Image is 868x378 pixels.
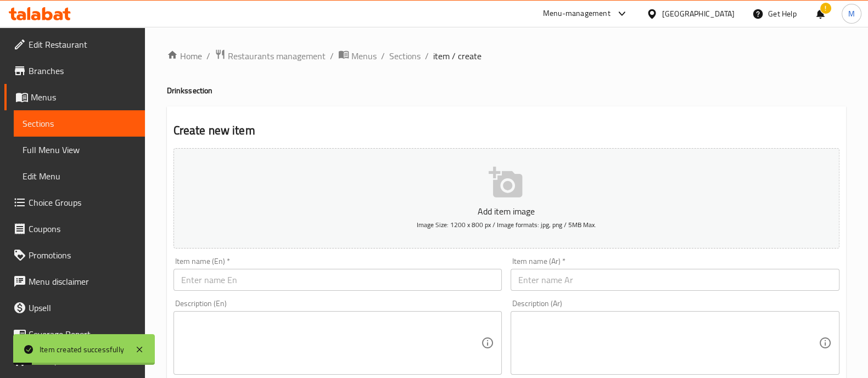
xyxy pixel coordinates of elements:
a: Menus [4,84,145,110]
a: Restaurants management [215,49,326,63]
span: Branches [29,64,136,77]
h2: Create new item [173,122,839,139]
a: Edit Menu [14,163,145,189]
div: [GEOGRAPHIC_DATA] [662,8,735,20]
span: Coverage Report [29,328,136,341]
a: Edit Restaurant [4,31,145,58]
a: Grocery Checklist [4,347,145,374]
span: Sections [23,117,136,130]
li: / [330,49,334,63]
a: Full Menu View [14,137,145,163]
li: / [381,49,385,63]
a: Coverage Report [4,321,145,347]
div: Item created successfully [40,343,124,356]
a: Choice Groups [4,189,145,216]
a: Branches [4,58,145,84]
span: Grocery Checklist [29,354,136,367]
span: Menu disclaimer [29,275,136,288]
a: Upsell [4,295,145,321]
a: Menu disclaimer [4,268,145,295]
a: Sections [389,49,421,63]
p: Add item image [191,205,822,218]
span: item / create [433,49,481,63]
span: Choice Groups [29,196,136,209]
button: Add item imageImage Size: 1200 x 800 px / Image formats: jpg, png / 5MB Max. [173,148,839,249]
span: Upsell [29,301,136,314]
a: Menus [338,49,377,63]
li: / [206,49,210,63]
a: Home [167,49,202,63]
span: Menus [31,91,136,104]
span: Restaurants management [228,49,326,63]
div: Menu-management [543,7,611,20]
span: Edit Restaurant [29,38,136,51]
a: Coupons [4,216,145,242]
h4: Drinks section [167,85,846,96]
a: Sections [14,110,145,137]
li: / [425,49,429,63]
span: Full Menu View [23,143,136,156]
nav: breadcrumb [167,49,846,63]
input: Enter name En [173,269,502,291]
span: Coupons [29,222,136,235]
a: Promotions [4,242,145,268]
span: Promotions [29,249,136,262]
input: Enter name Ar [511,269,839,291]
span: Image Size: 1200 x 800 px / Image formats: jpg, png / 5MB Max. [417,218,596,231]
span: Edit Menu [23,170,136,183]
span: M [848,8,855,20]
span: Menus [351,49,377,63]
